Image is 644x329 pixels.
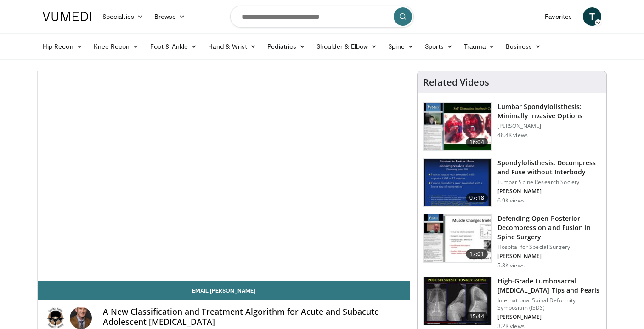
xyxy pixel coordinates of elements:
[43,12,91,21] img: VuMedi Logo
[497,214,601,242] h3: Defending Open Posterior Decompression and Fusion in Spine Surgery
[424,159,491,207] img: 97801bed-5de1-4037-bed6-2d7170b090cf.150x105_q85_crop-smart_upscale.jpg
[497,158,601,177] h3: Spondylolisthesis: Decompress and Fuse without Interbody
[149,7,191,26] a: Browse
[466,249,488,259] span: 17:01
[497,102,601,121] h3: Lumbar Spondylolisthesis: Minimally Invasive Options
[38,71,410,281] video-js: Video Player
[458,37,500,56] a: Trauma
[539,7,577,26] a: Favorites
[497,197,525,204] p: 6.9K views
[103,307,402,327] h4: A New Classification and Treatment Algorithm for Acute and Subacute Adolescent [MEDICAL_DATA]
[311,37,383,56] a: Shoulder & Elbow
[423,102,601,151] a: 16:04 Lumbar Spondylolisthesis: Minimally Invasive Options [PERSON_NAME] 48.4K views
[500,37,547,56] a: Business
[37,37,88,56] a: Hip Recon
[424,277,491,325] img: 82971796-493a-43a8-b8d8-d8ef61819ccb.150x105_q85_crop-smart_upscale.jpg
[423,158,601,207] a: 07:18 Spondylolisthesis: Decompress and Fuse without Interbody Lumbar Spine Research Society [PER...
[203,37,262,56] a: Hand & Wrist
[497,179,601,186] p: Lumbar Spine Research Society
[466,312,488,321] span: 15:44
[419,37,459,56] a: Sports
[423,77,489,88] h4: Related Videos
[497,243,601,251] p: Hospital for Special Surgery
[497,188,601,195] p: [PERSON_NAME]
[497,132,528,139] p: 48.4K views
[497,297,601,312] p: International Spinal Deformity Symposium (ISDS)
[466,193,488,202] span: 07:18
[45,307,66,329] img: Lumbar Spine Research Society
[230,6,414,28] input: Search topics, interventions
[424,214,491,262] img: 85713572-6f51-4642-beb9-4179a1c5217f.150x105_q85_crop-smart_upscale.jpg
[423,214,601,269] a: 17:01 Defending Open Posterior Decompression and Fusion in Spine Surgery Hospital for Special Sur...
[262,37,311,56] a: Pediatrics
[497,313,601,321] p: [PERSON_NAME]
[88,37,145,56] a: Knee Recon
[497,122,601,130] p: [PERSON_NAME]
[145,37,203,56] a: Foot & Ankle
[97,7,149,26] a: Specialties
[497,277,601,295] h3: High-Grade Lumbosacral [MEDICAL_DATA] Tips and Pearls
[497,253,601,260] p: [PERSON_NAME]
[383,37,419,56] a: Spine
[38,281,410,300] a: Email [PERSON_NAME]
[70,307,92,329] img: Avatar
[424,103,491,150] img: 9f1438f7-b5aa-4a55-ab7b-c34f90e48e66.150x105_q85_crop-smart_upscale.jpg
[497,262,525,269] p: 5.8K views
[466,138,488,147] span: 16:04
[583,7,601,26] a: T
